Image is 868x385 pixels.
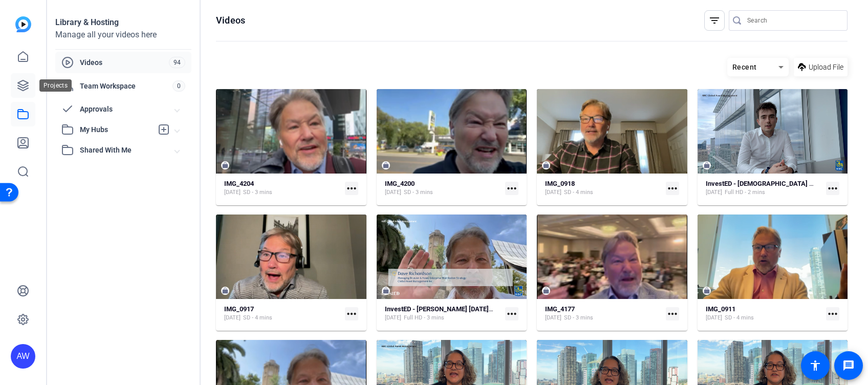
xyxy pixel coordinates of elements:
[404,188,433,197] span: SD - 3 mins
[55,16,191,29] div: Library & Hosting
[809,359,821,372] mat-icon: accessibility
[385,180,502,197] a: IMG_4200[DATE]SD - 3 mins
[706,305,735,313] strong: IMG_0911
[706,305,822,322] a: IMG_0911[DATE]SD - 4 mins
[725,314,754,322] span: SD - 4 mins
[172,80,185,92] span: 0
[666,307,679,320] mat-icon: more_horiz
[385,305,565,313] strong: InvestED - [PERSON_NAME] [DATE]- Stocks vs Crypto - Copy
[243,188,272,197] span: SD - 3 mins
[224,305,254,313] strong: IMG_0917
[80,124,153,135] span: My Hubs
[708,14,721,27] mat-icon: filter_list
[385,188,401,197] span: [DATE]
[385,305,502,322] a: InvestED - [PERSON_NAME] [DATE]- Stocks vs Crypto - Copy[DATE]Full HD - 3 mins
[80,81,172,91] span: Team Workspace
[725,188,765,197] span: Full HD - 2 mins
[169,57,185,68] span: 94
[55,99,191,119] mat-expansion-panel-header: Approvals
[55,119,191,140] mat-expansion-panel-header: My Hubs
[564,188,593,197] span: SD - 4 mins
[345,307,358,320] mat-icon: more_horiz
[809,62,843,73] span: Upload File
[216,14,245,27] h1: Videos
[545,305,662,322] a: IMG_4177[DATE]SD - 3 mins
[545,188,561,197] span: [DATE]
[11,344,35,369] div: AW
[826,182,839,195] mat-icon: more_horiz
[39,79,72,92] div: Projects
[666,182,679,195] mat-icon: more_horiz
[545,314,561,322] span: [DATE]
[747,14,839,27] input: Search
[505,182,518,195] mat-icon: more_horiz
[385,180,415,187] strong: IMG_4200
[404,314,444,322] span: Full HD - 3 mins
[80,145,175,156] span: Shared With Me
[842,359,855,372] mat-icon: message
[80,57,169,68] span: Videos
[732,63,757,71] span: Recent
[564,314,593,322] span: SD - 3 mins
[345,182,358,195] mat-icon: more_horiz
[794,58,848,76] button: Upload File
[706,314,722,322] span: [DATE]
[15,16,31,32] img: blue-gradient.svg
[706,188,722,197] span: [DATE]
[80,104,175,115] span: Approvals
[385,314,401,322] span: [DATE]
[243,314,272,322] span: SD - 4 mins
[505,307,518,320] mat-icon: more_horiz
[224,314,241,322] span: [DATE]
[224,305,341,322] a: IMG_0917[DATE]SD - 4 mins
[545,180,662,197] a: IMG_0918[DATE]SD - 4 mins
[545,180,575,187] strong: IMG_0918
[706,180,822,197] a: InvestED - [DEMOGRAPHIC_DATA] The golden rule of investing[DATE]Full HD - 2 mins
[55,140,191,160] mat-expansion-panel-header: Shared With Me
[826,307,839,320] mat-icon: more_horiz
[224,180,341,197] a: IMG_4204[DATE]SD - 3 mins
[224,180,254,187] strong: IMG_4204
[224,188,241,197] span: [DATE]
[55,29,191,41] div: Manage all your videos here
[545,305,575,313] strong: IMG_4177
